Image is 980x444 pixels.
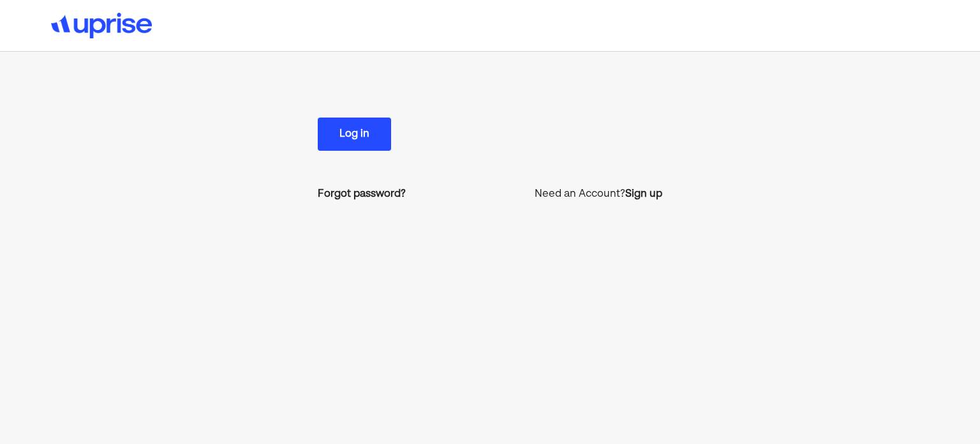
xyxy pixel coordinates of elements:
button: Log in [318,118,391,151]
p: Need an Account? [535,187,662,202]
a: Sign up [625,187,662,202]
a: Forgot password? [318,187,406,202]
